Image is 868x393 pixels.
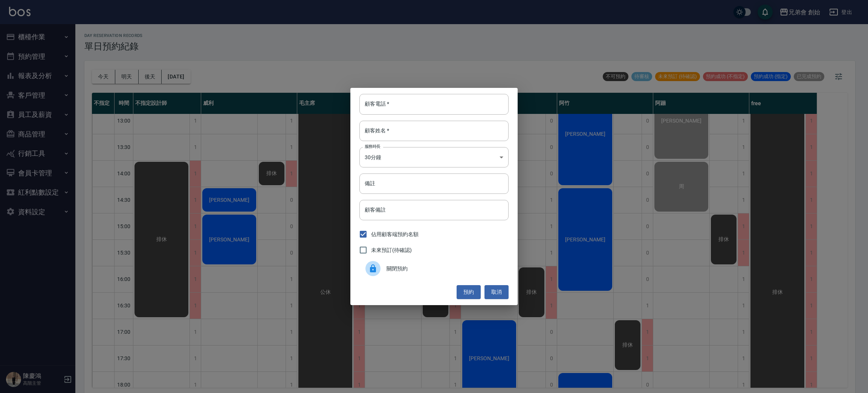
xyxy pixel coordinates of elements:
div: 30分鐘 [359,147,509,167]
span: 佔用顧客端預約名額 [371,230,419,238]
span: 關閉預約 [387,265,503,273]
span: 未來預訂(待確認) [371,246,412,254]
button: 預約 [457,285,481,299]
button: 取消 [484,285,509,299]
div: 關閉預約 [359,258,509,279]
label: 服務時長 [365,144,381,149]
